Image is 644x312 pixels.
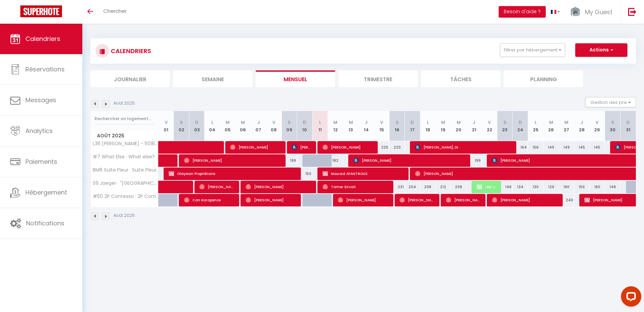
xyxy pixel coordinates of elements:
iframe: LiveChat chat widget [616,284,644,312]
th: 03 [189,111,204,141]
abbr: V [272,119,275,126]
abbr: J [580,119,583,126]
li: Semaine [173,70,252,87]
th: 09 [282,111,297,141]
abbr: M [349,119,353,126]
th: 02 [174,111,189,141]
th: 19 [436,111,451,141]
abbr: D [626,119,630,126]
span: [PERSON_NAME] [246,194,296,206]
abbr: V [165,119,168,126]
th: 24 [513,111,528,141]
div: 208 [420,181,435,193]
span: Tamer Sircali [323,180,389,193]
span: Olaywan Propriétaire [169,167,296,180]
div: 159 [574,181,589,193]
span: Hébergement [25,188,67,197]
span: [PERSON_NAME] [492,194,558,206]
th: 25 [528,111,543,141]
span: [PERSON_NAME] [399,194,435,206]
th: 29 [589,111,605,141]
span: #7 What Else · What else? Your own quiet terrace in [GEOGRAPHIC_DATA]. [92,154,160,159]
span: [PERSON_NAME] [184,154,281,167]
div: 129 [543,181,559,193]
th: 04 [205,111,220,141]
li: Mensuel [256,70,335,87]
abbr: L [535,119,537,126]
div: 220 [374,141,389,154]
span: [PERSON_NAME], Dr. [415,141,512,154]
th: 10 [297,111,312,141]
div: 164 [513,141,528,154]
div: 199 [466,154,482,167]
abbr: M [564,119,568,126]
abbr: D [519,119,522,126]
abbr: D [411,119,414,126]
li: Planning [504,70,583,87]
div: 182 [328,154,343,167]
abbr: J [257,119,260,126]
div: 208 [451,181,466,193]
th: 30 [605,111,620,141]
span: [PERSON_NAME] [323,141,373,154]
th: 14 [358,111,374,141]
abbr: M [549,119,553,126]
th: 17 [405,111,420,141]
th: 15 [374,111,389,141]
img: logout [628,7,637,16]
h3: CALENDRIERS [109,43,151,59]
abbr: V [488,119,491,126]
abbr: V [380,119,383,126]
th: 13 [343,111,358,141]
div: 240 [559,194,574,206]
span: Notifications [26,219,64,227]
div: 156 [528,141,543,154]
abbr: D [195,119,199,126]
th: 26 [543,111,559,141]
abbr: S [503,119,506,126]
div: 149 [543,141,559,154]
span: #50 2P Contesso · 2P Contesso Duplex, Vue Mer/[PERSON_NAME] & Clim [92,194,160,199]
th: 18 [420,111,435,141]
th: 28 [574,111,589,141]
th: 11 [312,111,328,141]
div: 145 [574,141,589,154]
abbr: J [365,119,368,126]
div: 130 [528,181,543,193]
span: [PERSON_NAME] [292,141,312,154]
th: 07 [251,111,266,141]
div: 220 [389,141,404,154]
li: Tâches [421,70,500,87]
th: 22 [482,111,497,141]
span: [PERSON_NAME] [246,180,312,193]
button: Actions [575,43,627,57]
li: Trimestre [338,70,418,87]
div: 160 [559,181,574,193]
span: Léa JUST [477,180,497,193]
input: Rechercher un logement... [95,113,154,125]
abbr: S [180,119,183,126]
span: Can Karapence [184,194,235,206]
p: Août 2025 [113,100,135,107]
th: 05 [220,111,235,141]
abbr: S [611,119,614,126]
th: 21 [466,111,482,141]
span: My Guest [585,8,612,16]
span: Analytics [25,127,53,135]
div: 146 [497,181,512,193]
th: 01 [159,111,174,141]
div: 231 [389,181,404,193]
abbr: M [226,119,230,126]
abbr: D [303,119,306,126]
th: 27 [559,111,574,141]
th: 12 [328,111,343,141]
abbr: M [457,119,461,126]
button: Besoin d'aide ? [499,6,546,18]
th: 20 [451,111,466,141]
abbr: M [441,119,445,126]
div: 150 [297,168,312,180]
th: 31 [620,111,636,141]
div: 160 [589,181,605,193]
div: 212 [436,181,451,193]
